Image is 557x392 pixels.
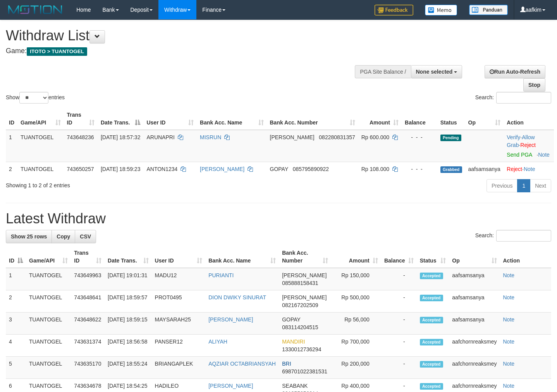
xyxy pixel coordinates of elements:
[152,313,206,335] td: MAYSARAH25
[449,268,500,290] td: aafsamsanya
[475,92,551,104] label: Search:
[208,272,234,278] a: PURIANTI
[282,280,318,286] span: Copy 085888158431 to clipboard
[71,290,105,313] td: 743648641
[6,108,17,130] th: ID
[358,108,402,130] th: Amount: activate to sort column ascending
[270,166,288,172] span: GOPAY
[381,246,417,268] th: Balance: activate to sort column ascending
[26,357,71,379] td: TUANTOGEL
[282,383,308,389] span: SEABANK
[523,78,545,92] a: Stop
[381,357,417,379] td: -
[6,211,551,226] h1: Latest Withdraw
[6,313,26,335] td: 3
[475,230,551,242] label: Search:
[6,92,65,104] label: Show entries
[75,230,96,243] a: CSV
[361,134,389,140] span: Rp 600.000
[504,108,554,130] th: Action
[282,338,305,345] span: MANDIRI
[6,178,226,189] div: Showing 1 to 2 of 2 entries
[205,246,279,268] th: Bank Acc. Name: activate to sort column ascending
[6,246,26,268] th: ID: activate to sort column descending
[282,316,300,323] span: GOPAY
[282,294,327,300] span: [PERSON_NAME]
[420,273,443,279] span: Accepted
[507,134,535,148] span: ·
[503,272,515,278] a: Note
[331,313,381,335] td: Rp 56,000
[57,233,70,240] span: Copy
[420,383,443,390] span: Accepted
[355,65,411,78] div: PGA Site Balance /
[517,179,530,192] a: 1
[6,290,26,313] td: 2
[530,179,551,192] a: Next
[496,92,551,104] input: Search:
[440,166,462,173] span: Grabbed
[465,162,504,176] td: aafsamsanya
[152,335,206,357] td: PANSER12
[6,162,17,176] td: 2
[105,335,152,357] td: [DATE] 18:56:58
[504,130,554,162] td: · ·
[71,335,105,357] td: 743631374
[26,335,71,357] td: TUANTOGEL
[282,272,327,278] span: [PERSON_NAME]
[208,338,227,345] a: ALIYAH
[416,69,453,75] span: None selected
[420,339,443,345] span: Accepted
[26,313,71,335] td: TUANTOGEL
[71,246,105,268] th: Trans ID: activate to sort column ascending
[152,290,206,313] td: PROT0495
[449,246,500,268] th: Op: activate to sort column ascending
[507,134,520,140] a: Verify
[503,294,515,300] a: Note
[282,368,327,375] span: Copy 698701022381531 to clipboard
[101,134,140,140] span: [DATE] 18:57:32
[538,152,550,158] a: Note
[420,295,443,301] span: Accepted
[375,5,413,16] img: Feedback.jpg
[520,142,536,148] a: Reject
[503,361,515,367] a: Note
[200,134,221,140] a: MISRUN
[420,317,443,323] span: Accepted
[19,92,48,104] select: Showentries
[17,162,64,176] td: TUANTOGEL
[425,5,457,16] img: Button%20Memo.svg
[6,357,26,379] td: 5
[485,65,545,78] a: Run Auto-Refresh
[503,338,515,345] a: Note
[67,166,94,172] span: 743650257
[26,290,71,313] td: TUANTOGEL
[101,166,140,172] span: [DATE] 18:59:23
[381,313,417,335] td: -
[27,47,87,56] span: ITOTO > TUANTOGEL
[71,313,105,335] td: 743648622
[6,230,52,243] a: Show 25 rows
[331,335,381,357] td: Rp 700,000
[6,335,26,357] td: 4
[270,134,315,140] span: [PERSON_NAME]
[6,268,26,290] td: 1
[6,47,364,55] h4: Game:
[500,246,552,268] th: Action
[331,246,381,268] th: Amount: activate to sort column ascending
[417,246,449,268] th: Status: activate to sort column ascending
[331,290,381,313] td: Rp 500,000
[411,65,462,78] button: None selected
[405,133,434,141] div: - - -
[507,134,535,148] a: Allow Grab
[105,357,152,379] td: [DATE] 18:55:24
[449,290,500,313] td: aafsamsanya
[105,290,152,313] td: [DATE] 18:59:57
[152,268,206,290] td: MADU12
[208,361,276,367] a: AQZIAR OCTABRIANSYAH
[449,335,500,357] td: aafchornreaksmey
[17,130,64,162] td: TUANTOGEL
[105,268,152,290] td: [DATE] 19:01:31
[381,268,417,290] td: -
[449,357,500,379] td: aafchornreaksmey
